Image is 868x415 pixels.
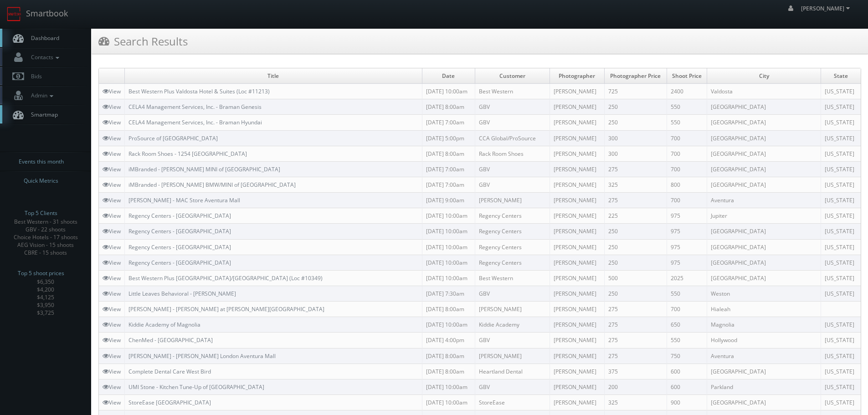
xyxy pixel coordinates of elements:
td: [US_STATE] [821,333,861,348]
a: View [103,336,121,344]
td: 325 [604,395,667,410]
td: [GEOGRAPHIC_DATA] [707,270,821,286]
a: CELA4 Management Services, Inc. - Braman Genesis [128,103,262,111]
td: 650 [667,317,707,333]
td: GBV [475,286,550,301]
td: [GEOGRAPHIC_DATA] [707,115,821,130]
td: [GEOGRAPHIC_DATA] [707,239,821,255]
a: Best Western Plus Valdosta Hotel & Suites (Loc #11213) [128,87,270,95]
a: Complete Dental Care West Bird [128,368,211,375]
td: 275 [604,302,667,317]
a: Regency Centers - [GEOGRAPHIC_DATA] [128,259,231,266]
td: [DATE] 8:00am [422,99,475,115]
a: View [103,134,121,142]
td: 225 [604,208,667,224]
td: 975 [667,255,707,270]
a: [PERSON_NAME] - [PERSON_NAME] at [PERSON_NAME][GEOGRAPHIC_DATA] [128,305,324,313]
td: [DATE] 8:00am [422,302,475,317]
td: [PERSON_NAME] [550,333,604,348]
td: Regency Centers [475,239,550,255]
td: [US_STATE] [821,115,861,130]
a: Kiddie Academy of Magnolia [128,321,200,328]
td: [GEOGRAPHIC_DATA] [707,224,821,239]
td: 325 [604,177,667,192]
td: [PERSON_NAME] [550,193,604,208]
h3: Search Results [98,33,188,49]
td: Best Western [475,270,550,286]
td: Customer [475,68,550,84]
td: GBV [475,99,550,115]
td: [US_STATE] [821,177,861,192]
td: [US_STATE] [821,270,861,286]
td: Hollywood [707,333,821,348]
td: Hialeah [707,302,821,317]
td: 900 [667,395,707,410]
td: 375 [604,364,667,379]
a: View [103,259,121,266]
td: [DATE] 10:00am [422,84,475,99]
td: [GEOGRAPHIC_DATA] [707,99,821,115]
td: 275 [604,193,667,208]
td: Date [422,68,475,84]
td: 250 [604,224,667,239]
td: GBV [475,161,550,177]
td: [DATE] 8:00am [422,364,475,379]
td: [DATE] 7:00am [422,161,475,177]
td: StoreEase [475,395,550,410]
span: Top 5 Clients [25,209,57,218]
span: Bids [26,72,42,80]
td: 250 [604,239,667,255]
td: [PERSON_NAME] [550,224,604,239]
td: 250 [604,255,667,270]
td: Photographer [550,68,604,84]
a: View [103,399,121,406]
td: 700 [667,193,707,208]
td: [PERSON_NAME] [550,379,604,395]
span: Admin [26,92,56,99]
td: [PERSON_NAME] [550,84,604,99]
td: Regency Centers [475,224,550,239]
td: [US_STATE] [821,84,861,99]
td: 250 [604,286,667,301]
span: Top 5 shoot prices [18,269,64,278]
td: [DATE] 10:00am [422,317,475,333]
td: 550 [667,99,707,115]
td: [DATE] 10:00am [422,224,475,239]
td: [PERSON_NAME] [550,130,604,146]
td: 250 [604,115,667,130]
a: View [103,305,121,313]
td: 975 [667,208,707,224]
td: [US_STATE] [821,286,861,301]
a: View [103,103,121,111]
td: Best Western [475,84,550,99]
td: Regency Centers [475,255,550,270]
td: [PERSON_NAME] [550,302,604,317]
td: [US_STATE] [821,130,861,146]
td: [US_STATE] [821,379,861,395]
td: 600 [667,379,707,395]
a: [PERSON_NAME] - MAC Store Aventura Mall [128,196,240,204]
td: [US_STATE] [821,193,861,208]
a: View [103,212,121,220]
td: 550 [667,333,707,348]
td: [PERSON_NAME] [550,286,604,301]
td: [DATE] 10:00am [422,379,475,395]
td: GBV [475,115,550,130]
td: [US_STATE] [821,348,861,364]
a: View [103,181,121,189]
td: Kiddie Academy [475,317,550,333]
td: CCA Global/ProSource [475,130,550,146]
td: 500 [604,270,667,286]
td: [GEOGRAPHIC_DATA] [707,177,821,192]
td: GBV [475,379,550,395]
td: State [821,68,861,84]
td: [US_STATE] [821,146,861,161]
td: 725 [604,84,667,99]
td: 700 [667,146,707,161]
span: Contacts [26,53,62,61]
a: View [103,196,121,204]
td: [PERSON_NAME] [475,302,550,317]
td: 550 [667,286,707,301]
td: [GEOGRAPHIC_DATA] [707,364,821,379]
td: [DATE] 7:30am [422,286,475,301]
